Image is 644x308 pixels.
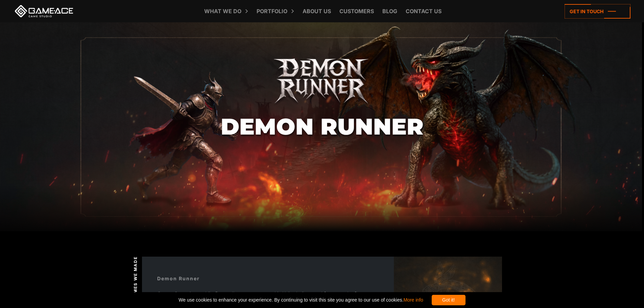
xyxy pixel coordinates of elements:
a: More info [403,297,423,303]
em: Demon Runner [157,291,190,297]
span: We use cookies to enhance your experience. By continuing to visit this site you agree to our use ... [178,295,423,305]
h1: Demon Runner [221,114,424,139]
div: Got it! [432,295,466,305]
div: Demon Runner [157,275,200,282]
a: Get in touch [565,4,630,19]
span: Games we made [133,256,139,300]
